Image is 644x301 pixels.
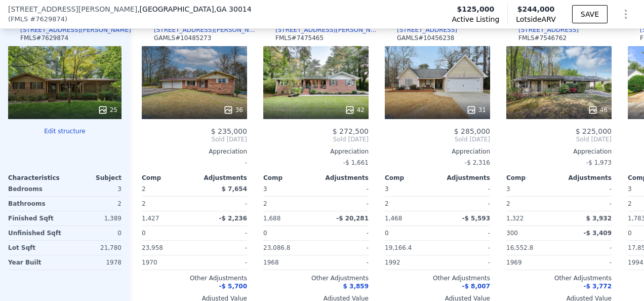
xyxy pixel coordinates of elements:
div: 2 [67,197,122,211]
div: Year Built [8,255,63,270]
div: Other Adjustments [142,274,247,282]
div: 1970 [142,255,192,270]
span: 0 [142,230,146,237]
a: [STREET_ADDRESS][PERSON_NAME] [263,26,381,34]
button: SAVE [572,5,608,23]
span: 1,468 [385,215,402,222]
span: 23,958 [142,244,163,251]
div: Adjustments [437,174,490,182]
div: - [439,241,490,255]
span: $ 7,654 [222,185,247,193]
div: Other Adjustments [263,274,369,282]
span: $ 285,000 [454,127,490,135]
span: 0 [385,230,389,237]
span: $ 235,000 [211,127,247,135]
span: $ 3,932 [586,215,612,222]
span: 16,552.8 [506,244,533,251]
div: 42 [345,105,365,115]
div: Comp [506,174,559,182]
div: [STREET_ADDRESS] [397,26,457,34]
span: , [GEOGRAPHIC_DATA] [137,4,252,14]
div: Appreciation [506,147,612,156]
div: - [561,182,612,196]
span: -$ 5,700 [219,283,247,290]
div: 31 [466,105,486,115]
div: Comp [263,174,316,182]
div: [STREET_ADDRESS][PERSON_NAME] [154,26,259,34]
span: $125,000 [457,4,495,14]
div: Bedrooms [8,182,63,196]
div: Adjustments [316,174,369,182]
span: $ 272,500 [333,127,369,135]
div: Bathrooms [8,197,63,211]
div: - [196,197,247,211]
div: - [142,156,247,170]
div: Other Adjustments [506,274,612,282]
span: FMLS [11,14,28,24]
span: $ 3,859 [343,283,369,290]
span: -$ 3,772 [584,283,612,290]
a: [STREET_ADDRESS][PERSON_NAME] [142,26,259,34]
div: Lot Sqft [8,241,63,255]
div: 0 [67,226,122,240]
div: Comp [385,174,437,182]
span: 3 [263,185,267,193]
span: Active Listing [452,14,499,24]
div: Other Adjustments [385,274,490,282]
div: - [318,182,369,196]
div: - [318,197,369,211]
span: 0 [628,230,632,237]
div: Adjustments [559,174,612,182]
span: -$ 1,973 [586,159,612,166]
div: - [561,241,612,255]
div: 2 [142,197,192,211]
div: 2 [263,197,314,211]
span: -$ 2,316 [465,159,490,166]
span: -$ 20,281 [336,215,369,222]
div: 1,389 [67,211,122,225]
div: [STREET_ADDRESS][PERSON_NAME] [275,26,381,34]
span: 0 [263,230,267,237]
span: -$ 2,236 [219,215,247,222]
div: 2 [506,197,557,211]
span: 3 [506,185,510,193]
div: Appreciation [142,147,247,156]
span: Sold [DATE] [142,135,247,143]
div: FMLS # 7546762 [518,34,567,42]
span: -$ 3,409 [584,230,612,237]
span: -$ 8,007 [462,283,490,290]
div: - [561,197,612,211]
div: Finished Sqft [8,211,63,225]
div: 3 [67,182,122,196]
span: $244,000 [517,5,555,13]
div: - [318,226,369,240]
div: 1978 [67,255,122,270]
button: Edit structure [8,127,122,135]
span: 300 [506,230,518,237]
div: Characteristics [8,174,65,182]
div: [STREET_ADDRESS] [518,26,579,34]
span: $ 225,000 [576,127,612,135]
div: - [318,241,369,255]
div: - [439,255,490,270]
a: [STREET_ADDRESS] [385,26,457,34]
div: Appreciation [263,147,369,156]
div: - [196,226,247,240]
span: , GA 30014 [214,5,252,13]
span: Sold [DATE] [385,135,490,143]
a: [STREET_ADDRESS] [506,26,579,34]
div: - [439,182,490,196]
span: Sold [DATE] [506,135,612,143]
div: Adjustments [194,174,247,182]
div: Appreciation [385,147,490,156]
div: Comp [142,174,194,182]
div: Unfinished Sqft [8,226,63,240]
div: 1968 [263,255,314,270]
div: GAMLS # 10485273 [154,34,211,42]
div: - [439,226,490,240]
div: GAMLS # 10456238 [397,34,454,42]
span: 19,166.4 [385,244,412,251]
div: - [439,197,490,211]
span: 1,688 [263,215,280,222]
span: -$ 5,593 [462,215,490,222]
